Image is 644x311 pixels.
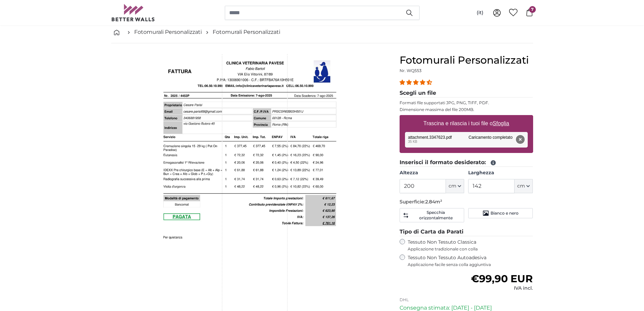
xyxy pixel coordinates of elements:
span: Specchia orizzontalmente [410,210,461,221]
p: Dimensione massima del file 200MB. [400,107,533,112]
span: €99,90 EUR [471,272,533,285]
label: Tessuto Non Tessuto Autoadesiva [408,254,533,267]
span: Bianco e nero [491,210,519,216]
span: Nr. WQ553 [400,68,422,73]
span: Applicazione tradizionale con colla [408,246,533,252]
span: cm [517,183,525,190]
button: cm [515,179,533,193]
u: Sfoglia [493,120,509,126]
span: 4.41 stars [400,79,433,86]
button: cm [446,179,464,193]
span: Applicazione facile senza colla aggiuntiva [408,262,533,267]
legend: Scegli un file [400,89,533,97]
a: Fotomurali Personalizzati [134,28,202,36]
img: Betterwalls [111,4,155,21]
p: Formati file supportati JPG, PNG, TIFF, PDF. [400,100,533,106]
a: Fotomurali Personalizzati [213,28,280,36]
h1: Fotomurali Personalizzati [400,54,533,66]
div: IVA incl. [471,285,533,292]
legend: Tipo di Carta da Parati [400,228,533,236]
button: Specchia orizzontalmente [400,208,464,222]
button: Bianco e nero [468,208,533,218]
span: 2.84m² [425,199,442,205]
p: Superficie: [400,199,533,205]
p: DHL [400,297,533,303]
button: (it) [471,7,489,19]
span: 7 [529,6,536,13]
legend: Inserisci il formato desiderato: [400,158,533,167]
label: Tessuto Non Tessuto Classica [408,239,533,252]
label: Trascina e rilascia i tuoi file o [421,117,512,130]
nav: breadcrumbs [111,21,533,43]
label: Altezza [400,170,464,176]
label: Larghezza [468,170,533,176]
span: cm [449,183,456,190]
